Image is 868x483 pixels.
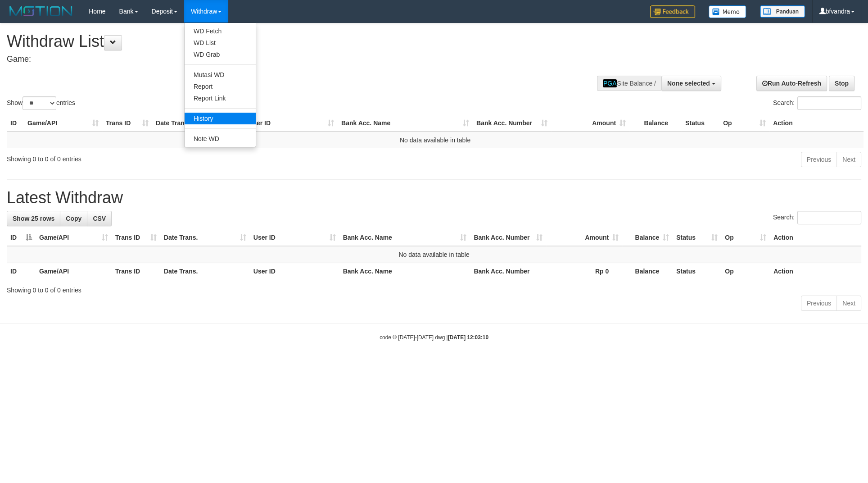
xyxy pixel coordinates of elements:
[185,49,256,60] a: WD Grab
[650,5,695,18] img: Feedback.jpg
[102,115,152,132] th: Trans ID: activate to sort column ascending
[801,296,837,311] a: Previous
[770,229,861,246] th: Action
[339,263,470,280] th: Bank Acc. Name
[7,151,355,164] div: Showing 0 to 0 of 0 entries
[185,69,256,81] a: Mutasi WD
[760,5,805,18] img: panduan.png
[160,263,250,280] th: Date Trans.
[7,189,861,207] h1: Latest Withdraw
[185,25,256,37] a: WD Fetch
[380,334,488,341] small: code © [DATE]-[DATE] dwg |
[245,115,338,132] th: User ID: activate to sort column ascending
[473,115,551,132] th: Bank Acc. Number: activate to sort column ascending
[661,76,721,91] button: None selected
[597,76,661,91] div: Site Balance /
[829,76,854,91] a: Stop
[770,263,861,280] th: Action
[546,229,622,246] th: Amount: activate to sort column ascending
[7,32,570,50] h1: Withdraw List
[721,263,770,280] th: Op
[603,79,617,87] em: PGA
[7,282,861,295] div: Showing 0 to 0 of 0 entries
[339,229,470,246] th: Bank Acc. Name: activate to sort column ascending
[836,296,861,311] a: Next
[769,115,863,132] th: Action
[470,263,546,280] th: Bank Acc. Number
[773,211,861,224] label: Search:
[551,115,629,132] th: Amount: activate to sort column ascending
[622,263,673,280] th: Balance
[7,55,570,64] h4: Game:
[719,115,769,132] th: Op: activate to sort column ascending
[667,80,710,87] span: None selected
[7,246,861,263] td: No data available in table
[709,5,746,18] img: Button%20Memo.svg
[7,96,75,110] label: Show entries
[622,229,673,246] th: Balance: activate to sort column ascending
[250,263,339,280] th: User ID
[185,133,256,145] a: Note WD
[338,115,473,132] th: Bank Acc. Name: activate to sort column ascending
[797,96,861,110] input: Search:
[756,76,827,91] a: Run Auto-Refresh
[801,152,837,167] a: Previous
[773,96,861,110] label: Search:
[629,115,682,132] th: Balance
[185,37,256,49] a: WD List
[7,132,863,148] td: No data available in table
[185,113,256,124] a: History
[673,263,721,280] th: Status
[160,229,250,246] th: Date Trans.: activate to sort column ascending
[836,152,861,167] a: Next
[23,96,56,110] select: Showentries
[721,229,770,246] th: Op: activate to sort column ascending
[24,115,102,132] th: Game/API: activate to sort column ascending
[152,115,245,132] th: Date Trans.: activate to sort column descending
[7,115,24,132] th: ID
[448,334,488,341] strong: [DATE] 12:03:10
[682,115,719,132] th: Status
[185,81,256,92] a: Report
[673,229,721,246] th: Status: activate to sort column ascending
[7,5,75,18] img: MOTION_logo.png
[470,229,546,246] th: Bank Acc. Number: activate to sort column ascending
[546,263,622,280] th: Rp 0
[185,92,256,104] a: Report Link
[250,229,339,246] th: User ID: activate to sort column ascending
[797,211,861,224] input: Search:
